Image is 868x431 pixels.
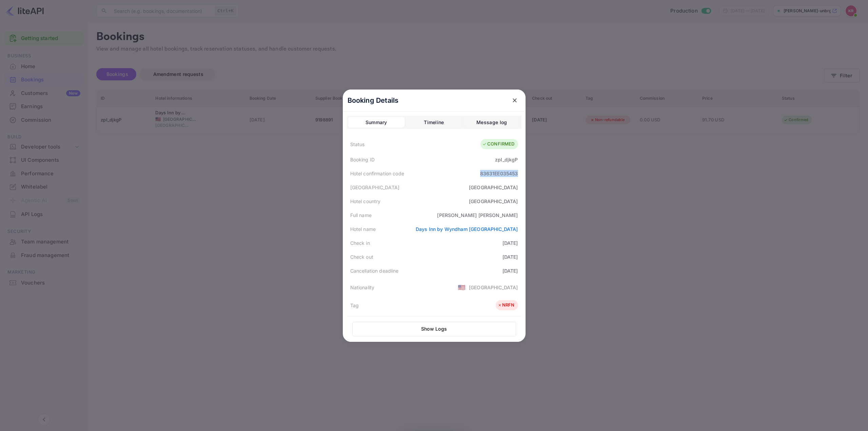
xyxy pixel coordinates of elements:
[348,117,405,128] button: Summary
[469,198,518,205] div: [GEOGRAPHIC_DATA]
[469,184,518,191] div: [GEOGRAPHIC_DATA]
[348,95,399,105] p: Booking Details
[350,184,400,191] div: [GEOGRAPHIC_DATA]
[350,141,365,148] div: Status
[352,322,516,336] button: Show Logs
[350,156,375,163] div: Booking ID
[437,212,518,219] div: [PERSON_NAME] [PERSON_NAME]
[350,170,404,177] div: Hotel confirmation code
[350,267,399,274] div: Cancellation deadline
[497,302,515,309] div: NRFN
[495,156,518,163] div: zpI_djkgP
[502,267,518,274] div: [DATE]
[480,170,518,177] div: 83631EE035453
[469,284,518,291] div: [GEOGRAPHIC_DATA]
[350,198,381,205] div: Hotel country
[482,141,514,148] div: CONFIRMED
[424,118,444,126] div: Timeline
[350,253,373,260] div: Check out
[366,118,387,126] div: Summary
[476,118,507,126] div: Message log
[509,94,521,106] button: close
[502,239,518,247] div: [DATE]
[416,226,518,232] a: Days Inn by Wyndham [GEOGRAPHIC_DATA]
[350,302,359,309] div: Tag
[463,117,520,128] button: Message log
[406,117,462,128] button: Timeline
[350,284,375,291] div: Nationality
[350,226,376,233] div: Hotel name
[350,212,372,219] div: Full name
[458,281,466,293] span: United States
[502,253,518,260] div: [DATE]
[350,239,370,247] div: Check in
